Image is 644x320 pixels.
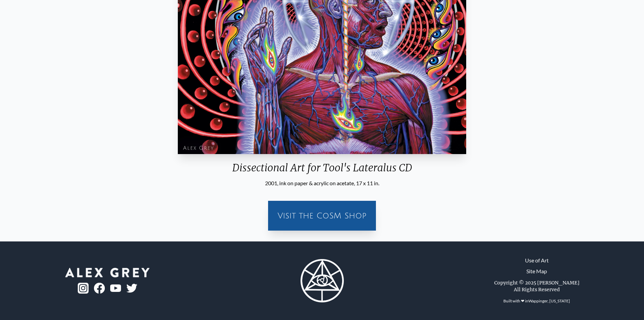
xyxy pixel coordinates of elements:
div: Copyright © 2025 [PERSON_NAME] [494,279,579,286]
div: 2001, ink on paper & acrylic on acetate, 17 x 11 in. [175,179,469,187]
a: Wappinger, [US_STATE] [528,298,570,303]
img: ig-logo.png [78,283,89,294]
img: youtube-logo.png [110,284,121,292]
div: All Rights Reserved [514,286,560,293]
a: Use of Art [525,256,549,264]
div: Built with ❤ in [501,296,573,306]
div: Dissectional Art for Tool's Lateralus CD [175,162,469,179]
a: Site Map [526,267,547,275]
img: twitter-logo.png [126,284,137,293]
img: fb-logo.png [94,283,105,294]
a: Visit the CoSM Shop [272,205,372,227]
